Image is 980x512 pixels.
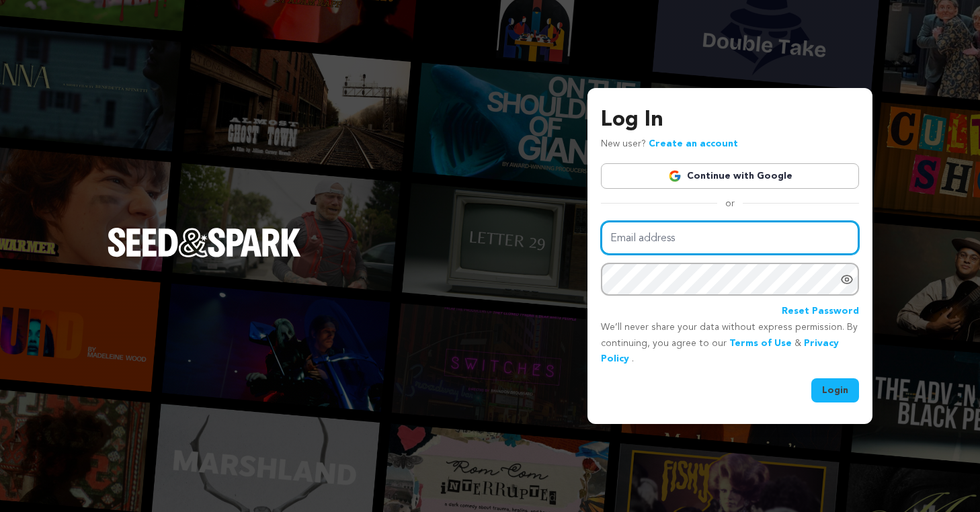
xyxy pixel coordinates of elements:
img: Seed&Spark Logo [108,228,301,257]
a: Seed&Spark Homepage [108,228,301,284]
a: Terms of Use [729,339,792,348]
button: Login [811,378,859,402]
p: We’ll never share your data without express permission. By continuing, you agree to our & . [601,320,859,368]
img: Google logo [668,169,682,183]
a: Create an account [649,139,738,148]
input: Email address [601,221,859,255]
a: Reset Password [782,304,859,320]
h3: Log In [601,104,859,136]
a: Continue with Google [601,163,859,189]
p: New user? [601,136,738,153]
span: or [717,197,743,210]
a: Show password as plain text. Warning: this will display your password on the screen. [840,273,854,286]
